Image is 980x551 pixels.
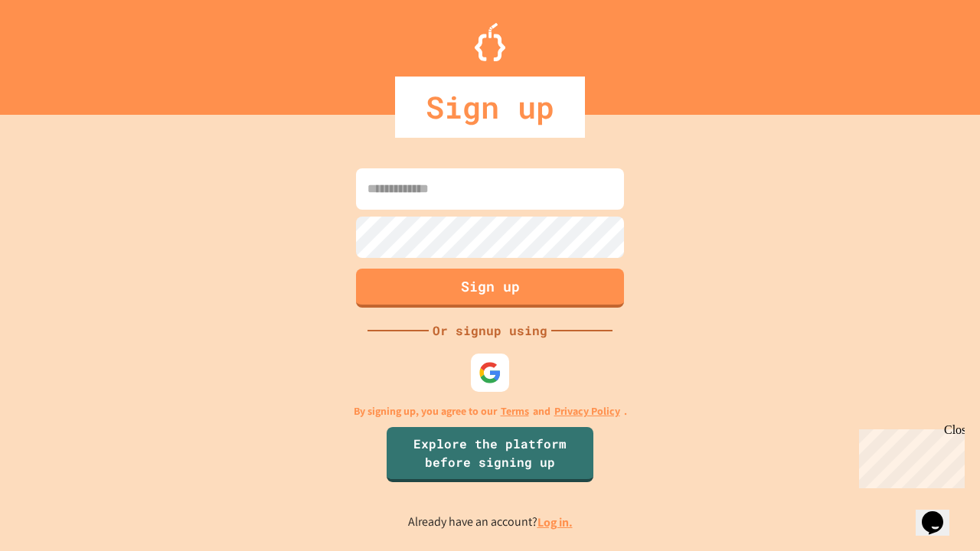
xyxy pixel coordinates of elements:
[408,513,573,532] p: Already have an account?
[916,490,965,536] iframe: chat widget
[479,361,501,384] img: google-icon.svg
[537,514,573,530] a: Log in.
[475,23,505,61] img: Logo.svg
[501,403,529,419] a: Terms
[853,423,965,488] iframe: chat widget
[354,403,627,419] p: By signing up, you agree to our and .
[387,427,593,482] a: Explore the platform before signing up
[356,269,624,308] button: Sign up
[554,403,620,419] a: Privacy Policy
[395,77,585,138] div: Sign up
[6,6,106,97] div: Chat with us now!Close
[429,321,551,340] div: Or signup using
